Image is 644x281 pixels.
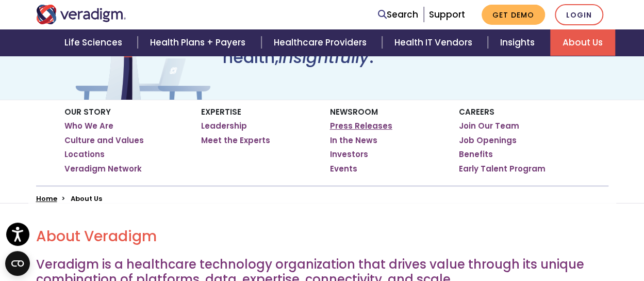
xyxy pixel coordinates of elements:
[488,29,550,56] a: Insights
[278,45,369,69] em: insightfully
[482,5,545,25] a: Get Demo
[201,121,247,131] a: Leadership
[459,164,546,174] a: Early Talent Program
[330,149,368,160] a: Investors
[52,29,138,56] a: Life Sciences
[459,149,493,160] a: Benefits
[36,5,126,24] img: Veradigm logo
[550,29,615,56] a: About Us
[459,121,519,131] a: Join Our Team
[201,135,270,146] a: Meet the Experts
[382,29,488,56] a: Health IT Vendors
[330,164,357,174] a: Events
[459,135,517,146] a: Job Openings
[64,121,113,131] a: Who We Are
[64,135,144,146] a: Culture and Values
[261,29,382,56] a: Healthcare Providers
[64,149,105,160] a: Locations
[223,28,571,68] h1: Working together to transform health, .
[592,229,632,269] iframe: Drift Chat Widget
[138,29,261,56] a: Health Plans + Payers
[36,228,608,245] h2: About Veradigm
[330,121,392,131] a: Press Releases
[555,4,603,25] a: Login
[5,251,30,276] button: Open CMP widget
[330,135,377,146] a: In the News
[64,164,142,174] a: Veradigm Network
[429,8,465,21] a: Support
[36,194,57,204] a: Home
[378,8,418,22] a: Search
